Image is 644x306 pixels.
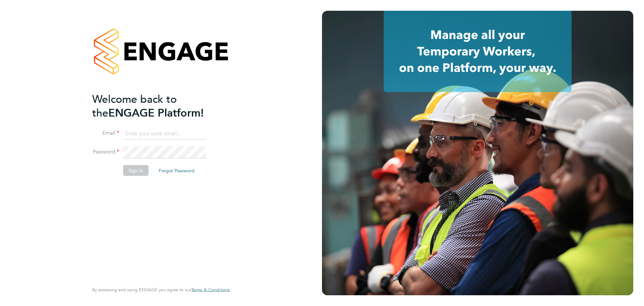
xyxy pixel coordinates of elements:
label: Password [92,148,119,156]
label: Email [92,130,119,137]
a: Terms & Conditions [191,287,230,293]
button: Forgot Password [153,165,200,176]
span: By accessing and using ENGAGE you agree to our [92,287,230,293]
h2: ENGAGE Platform! [92,92,223,120]
button: Sign In [123,165,149,176]
span: Welcome back to the [92,92,177,119]
input: Enter your work email... [123,128,206,140]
